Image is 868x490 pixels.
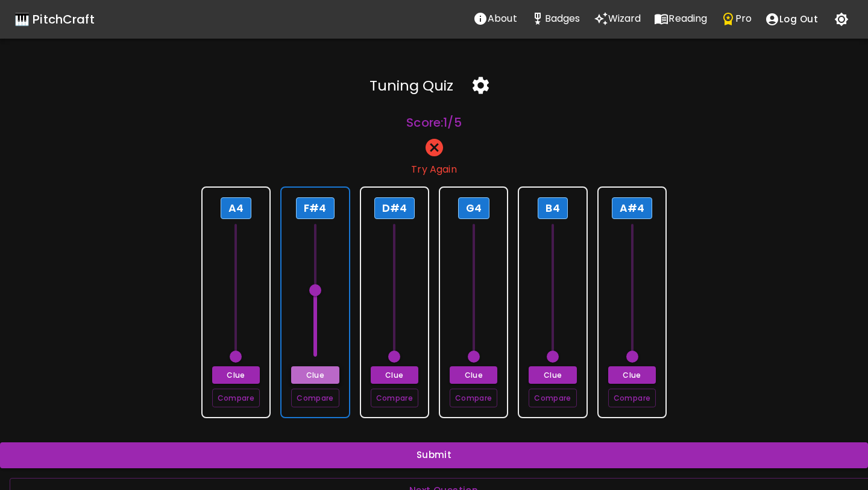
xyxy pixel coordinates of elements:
div: A4 [221,197,251,219]
button: Compare [291,389,339,407]
div: B4 [538,197,567,219]
div: A#4 [612,197,652,219]
button: Compare [450,389,497,407]
button: Clue [529,366,576,384]
button: Wizard [587,7,648,31]
button: Compare [608,389,656,407]
a: Reading [647,7,714,32]
button: Stats [524,7,587,31]
button: Compare [371,389,418,407]
a: Pro [714,7,758,32]
a: Stats [524,7,587,32]
p: Badges [545,11,580,26]
button: About [467,7,524,31]
p: About [488,11,517,26]
a: About [467,7,524,32]
a: 🎹 PitchCraft [14,10,95,29]
button: Clue [371,366,418,384]
button: Compare [529,389,576,407]
button: Reading [647,7,714,31]
div: F#4 [296,197,334,219]
p: Reading [668,11,707,26]
button: Clue [291,366,339,384]
div: D#4 [374,197,415,219]
button: Clue [450,366,497,384]
div: G4 [458,197,489,219]
a: Wizard [587,7,648,32]
h5: Tuning Quiz [370,76,453,95]
p: Pro [735,11,752,26]
button: Clue [212,366,260,384]
button: Clue [608,366,656,384]
p: Wizard [608,11,641,26]
button: Compare [212,389,260,407]
button: account of current user [758,7,825,32]
button: Pro [714,7,758,31]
